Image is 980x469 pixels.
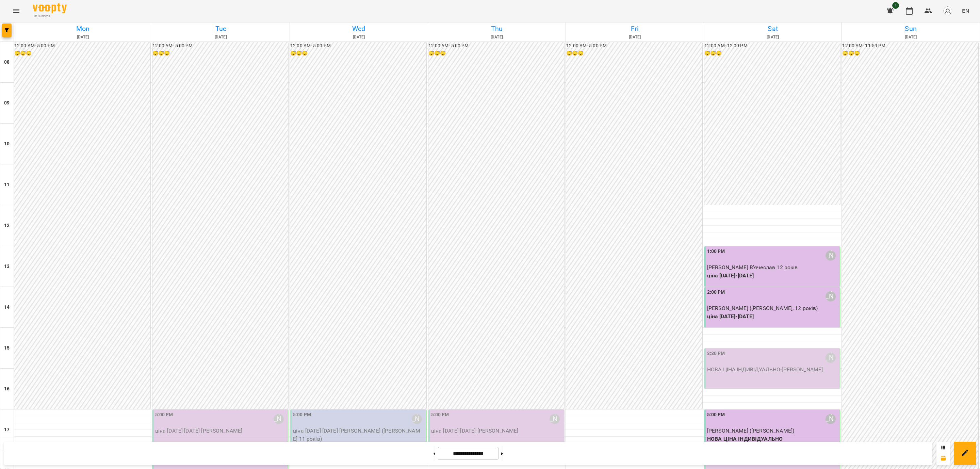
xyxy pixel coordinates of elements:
[707,264,798,271] span: [PERSON_NAME] В'ячеслав 12 років
[567,34,703,41] h6: [DATE]
[843,23,979,34] h6: Sun
[4,99,10,107] h6: 09
[152,42,289,50] h6: 12:00 AM - 5:00 PM
[962,7,969,14] span: EN
[704,50,840,57] h6: 😴😴😴
[428,50,565,57] h6: 😴😴😴
[843,34,979,41] h6: [DATE]
[707,350,725,357] label: 3:30 PM
[707,248,725,255] label: 1:00 PM
[826,291,836,302] div: Саенко Олександр Олександрович
[274,414,284,424] div: Саенко Олександр Олександрович
[842,50,978,57] h6: 😴😴😴
[14,50,150,57] h6: 😴😴😴
[4,263,10,270] h6: 13
[293,411,311,419] label: 5:00 PM
[707,366,839,374] p: НОВА ЦІНА ІНДИВІДУАЛЬНО - [PERSON_NAME]
[431,411,449,419] label: 5:00 PM
[550,414,560,424] div: Саенко Олександр Олександрович
[707,289,725,296] label: 2:00 PM
[959,4,972,17] button: EN
[290,42,426,50] h6: 12:00 AM - 5:00 PM
[15,23,151,34] h6: Mon
[707,272,839,280] p: ціна [DATE]-[DATE]
[4,304,10,311] h6: 14
[4,181,10,189] h6: 11
[705,23,841,34] h6: Sat
[290,50,426,57] h6: 😴😴😴
[943,6,952,16] img: avatar_s.png
[429,23,565,34] h6: Thu
[826,353,836,363] div: Саенко Олександр Олександрович
[8,3,24,19] button: Menu
[291,23,427,34] h6: Wed
[291,34,427,41] h6: [DATE]
[826,250,836,261] div: Саенко Олександр Олександрович
[566,50,702,57] h6: 😴😴😴
[33,3,67,13] img: Voopty Logo
[428,42,565,50] h6: 12:00 AM - 5:00 PM
[4,344,10,352] h6: 15
[152,50,289,57] h6: 😴😴😴
[707,435,839,443] p: НОВА ЦІНА ІНДИВІДУАЛЬНО
[4,426,10,434] h6: 17
[431,427,563,435] p: ціна [DATE]-[DATE] - [PERSON_NAME]
[704,42,840,50] h6: 12:00 AM - 12:00 PM
[4,385,10,393] h6: 16
[567,23,703,34] h6: Fri
[707,427,794,434] span: [PERSON_NAME] ([PERSON_NAME])
[153,34,289,41] h6: [DATE]
[707,411,725,419] label: 5:00 PM
[4,140,10,148] h6: 10
[33,14,67,18] span: For Business
[293,427,425,443] p: ціна [DATE]-[DATE] - [PERSON_NAME] ([PERSON_NAME] 11 років)
[429,34,565,41] h6: [DATE]
[4,222,10,229] h6: 12
[842,42,978,50] h6: 12:00 AM - 11:59 PM
[566,42,702,50] h6: 12:00 AM - 5:00 PM
[707,305,818,311] span: [PERSON_NAME] ([PERSON_NAME], 12 років)
[155,411,173,419] label: 5:00 PM
[826,414,836,424] div: Саенко Олександр Олександрович
[412,414,422,424] div: Саенко Олександр Олександрович
[153,23,289,34] h6: Tue
[705,34,841,41] h6: [DATE]
[15,34,151,41] h6: [DATE]
[4,59,10,66] h6: 08
[155,427,287,435] p: ціна [DATE]-[DATE] - [PERSON_NAME]
[707,312,839,321] p: ціна [DATE]-[DATE]
[892,2,899,9] span: 1
[14,42,150,50] h6: 12:00 AM - 5:00 PM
